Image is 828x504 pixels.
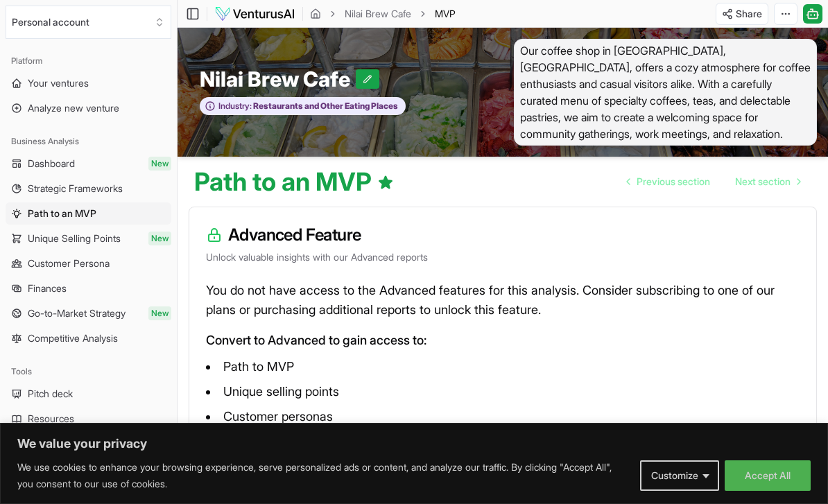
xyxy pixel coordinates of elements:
a: Go to previous page [616,168,721,195]
span: Resources [28,412,74,426]
span: New [148,232,171,245]
a: Analyze new venture [6,97,171,119]
button: Accept All [725,460,811,491]
p: We use cookies to enhance your browsing experience, serve personalized ads or content, and analyz... [17,459,630,492]
span: Our coffee shop in [GEOGRAPHIC_DATA], [GEOGRAPHIC_DATA], offers a cozy atmosphere for coffee enth... [514,39,817,146]
span: Previous section [637,175,710,189]
a: Customer Persona [6,252,171,275]
a: Go-to-Market StrategyNew [6,302,171,324]
span: Go-to-Market Strategy [28,306,126,320]
a: Unique Selling PointsNew [6,227,171,250]
span: Finances [28,281,67,295]
a: Finances [6,277,171,299]
a: Your ventures [6,72,171,94]
span: Share [736,7,762,21]
a: Go to next page [724,168,811,195]
nav: pagination [616,168,811,195]
li: Path to MVP [206,356,800,378]
button: Select an organization [6,6,171,39]
p: You do not have access to the Advanced features for this analysis. Consider subscribing to one of... [206,281,800,320]
img: logo [214,6,295,22]
p: Unlock valuable insights with our Advanced reports [206,250,800,264]
a: Resources [6,408,171,430]
div: Business Analysis [6,130,171,153]
a: DashboardNew [6,153,171,175]
span: Pitch deck [28,387,73,401]
span: New [148,306,171,320]
span: Restaurants and Other Eating Places [252,101,398,112]
span: Industry: [218,101,252,112]
li: Customer personas [206,406,800,428]
span: MVP [435,7,456,21]
span: Path to an MVP [28,207,96,220]
li: Unique selling points [206,381,800,403]
a: Pitch deck [6,383,171,405]
button: Customize [640,460,719,491]
span: Analyze new venture [28,101,119,115]
span: Dashboard [28,157,75,171]
h3: Advanced Feature [206,224,800,246]
span: Next section [735,175,791,189]
a: Path to an MVP [6,202,171,225]
p: We value your privacy [17,435,811,452]
button: Industry:Restaurants and Other Eating Places [200,97,406,116]
span: Nilai Brew Cafe [200,67,356,92]
div: Platform [6,50,171,72]
div: Tools [6,360,171,383]
a: Strategic Frameworks [6,177,171,200]
button: Share [716,3,768,25]
span: Unique Selling Points [28,232,121,245]
p: Convert to Advanced to gain access to: [206,331,800,350]
span: Your ventures [28,76,89,90]
span: Strategic Frameworks [28,182,123,195]
a: Competitive Analysis [6,327,171,349]
h1: Path to an MVP [194,168,394,195]
a: Nilai Brew Cafe [345,7,411,21]
span: Competitive Analysis [28,331,118,345]
span: New [148,157,171,171]
nav: breadcrumb [310,7,456,21]
span: Customer Persona [28,257,110,270]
